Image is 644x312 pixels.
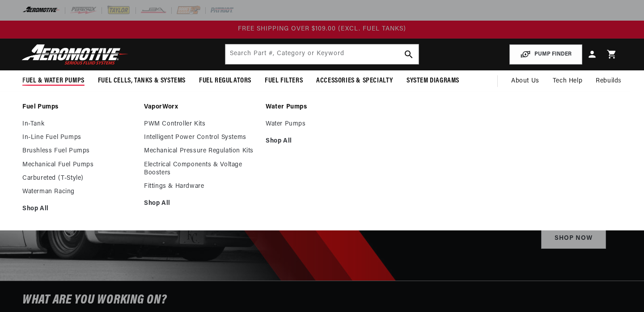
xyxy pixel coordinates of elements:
button: search button [399,44,419,64]
span: About Us [511,78,539,84]
a: VaporWorx [144,103,257,111]
summary: Rebuilds [589,70,628,92]
img: Aeromotive [19,44,131,65]
span: Fuel Cells, Tanks & Systems [98,76,186,86]
a: Fittings & Hardware [144,182,257,191]
a: Shop All [144,199,257,208]
a: Mechanical Fuel Pumps [22,161,135,169]
span: System Diagrams [407,76,459,86]
a: About Us [504,70,546,92]
button: PUMP FINDER [509,44,582,65]
span: Accessories & Specialty [316,76,393,86]
a: Waterman Racing [22,188,135,196]
a: Brushless Fuel Pumps [22,147,135,155]
a: Mechanical Pressure Regulation Kits [144,147,257,155]
a: Carbureted (T-Style) [22,174,135,182]
summary: Fuel & Water Pumps [16,70,91,91]
summary: Accessories & Specialty [309,70,400,91]
a: Electrical Components & Voltage Boosters [144,161,257,177]
a: PWM Controller Kits [144,120,257,128]
span: Fuel Regulators [199,76,251,86]
summary: Fuel Cells, Tanks & Systems [91,70,192,91]
a: Fuel Pumps [22,103,135,111]
a: Intelligent Power Control Systems [144,134,257,142]
a: Shop All [266,137,378,145]
a: Water Pumps [266,103,378,111]
summary: System Diagrams [400,70,466,91]
a: In-Line Fuel Pumps [22,134,135,142]
summary: Fuel Regulators [192,70,258,91]
span: Fuel & Water Pumps [22,76,85,86]
span: FREE SHIPPING OVER $109.00 (EXCL. FUEL TANKS) [238,26,406,32]
summary: Tech Help [546,70,589,92]
span: Rebuilds [596,76,622,86]
span: Fuel Filters [265,76,303,86]
span: Tech Help [553,76,582,86]
input: Search by Part Number, Category or Keyword [225,44,418,64]
summary: Fuel Filters [258,70,309,91]
a: Shop Now [541,229,606,249]
a: In-Tank [22,120,135,128]
a: Water Pumps [266,120,378,128]
a: Shop All [22,205,135,213]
